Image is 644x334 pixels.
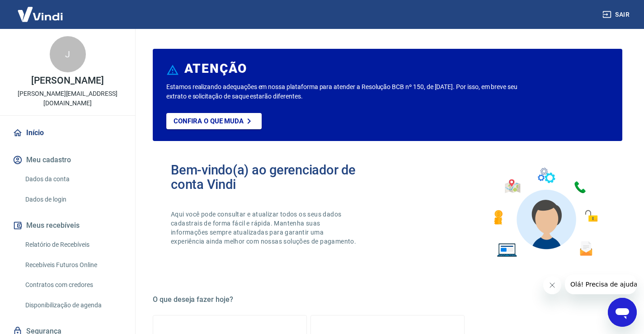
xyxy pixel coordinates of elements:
a: Confira o que muda [166,113,262,129]
h2: Bem-vindo(a) ao gerenciador de conta Vindi [171,163,388,192]
p: Confira o que muda [174,117,244,125]
p: Aqui você pode consultar e atualizar todos os seus dados cadastrais de forma fácil e rápida. Mant... [171,210,358,246]
iframe: Mensagem da empresa [565,274,637,294]
iframe: Fechar mensagem [543,276,561,294]
a: Contratos com credores [22,276,124,294]
button: Meus recebíveis [11,216,124,235]
a: Recebíveis Futuros Online [22,256,124,274]
img: Vindi [11,0,70,28]
a: Relatório de Recebíveis [22,235,124,254]
h5: O que deseja fazer hoje? [153,295,622,304]
p: [PERSON_NAME][EMAIL_ADDRESS][DOMAIN_NAME] [7,89,128,108]
a: Dados de login [22,190,124,209]
span: Olá! Precisa de ajuda? [5,6,76,14]
h6: ATENÇÃO [184,64,247,73]
p: Estamos realizando adequações em nossa plataforma para atender a Resolução BCB nº 150, de [DATE].... [166,82,520,101]
iframe: Botão para abrir a janela de mensagens [608,298,637,327]
button: Sair [601,6,633,23]
p: [PERSON_NAME] [31,76,103,85]
a: Dados da conta [22,170,124,188]
img: Imagem de um avatar masculino com diversos icones exemplificando as funcionalidades do gerenciado... [486,163,604,263]
a: Início [11,123,124,143]
div: J [50,36,86,72]
a: Disponibilização de agenda [22,296,124,315]
button: Meu cadastro [11,150,124,170]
